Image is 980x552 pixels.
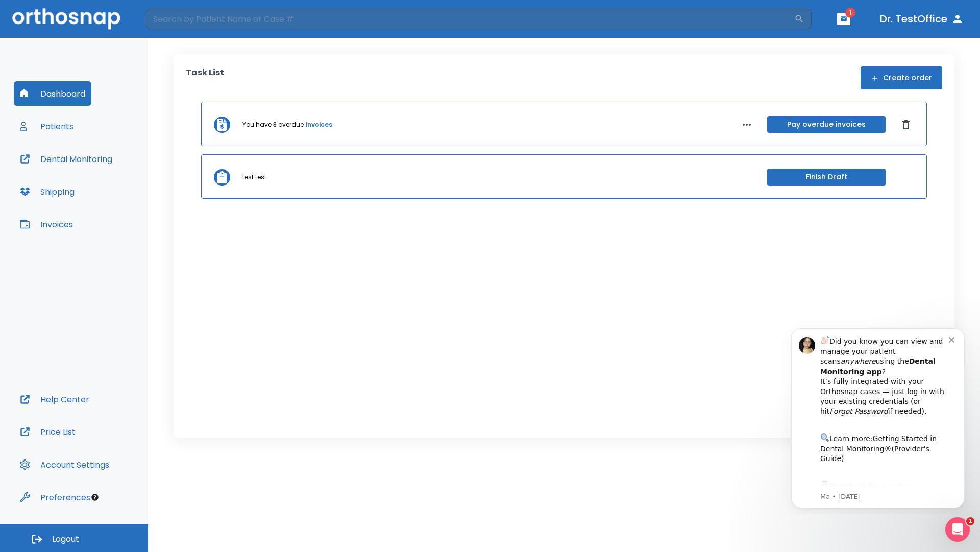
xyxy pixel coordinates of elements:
[876,10,968,28] button: Dr. TestOffice
[966,517,974,525] span: 1
[52,534,79,545] span: Logout
[173,16,181,24] button: Dismiss notification
[861,66,942,89] button: Create order
[44,173,173,182] p: Message from Ma, sent 4w ago
[90,493,100,502] div: Tooltip anchor
[14,452,115,477] button: Account Settings
[186,66,224,89] p: Task List
[845,8,855,18] span: 1
[44,160,173,213] div: Download the app: | ​ Let us know if you need help getting started!
[242,173,266,182] p: test test
[898,117,914,133] button: Dismiss
[14,420,82,444] button: Price List
[14,212,79,237] button: Invoices
[767,169,886,186] button: Finish Draft
[306,120,332,129] a: invoices
[776,319,980,514] iframe: Intercom notifications message
[242,120,304,129] p: You have 3 overdue
[146,9,794,29] input: Search by Patient Name or Case #
[14,114,80,139] button: Patients
[14,147,118,171] button: Dental Monitoring
[44,163,135,181] a: App Store
[14,179,81,204] button: Shipping
[12,8,120,29] img: Orthosnap
[767,116,886,133] button: Pay overdue invoices
[14,485,96,510] button: Preferences
[945,517,970,542] iframe: Intercom live chat
[14,387,95,411] button: Help Center
[14,81,91,106] button: Dashboard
